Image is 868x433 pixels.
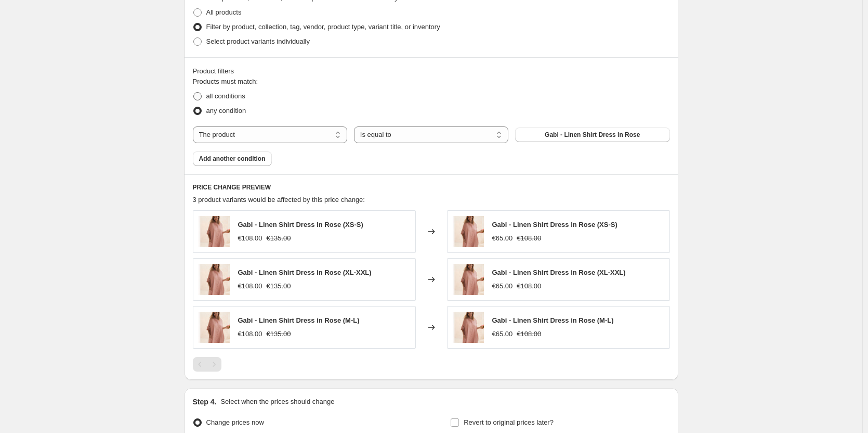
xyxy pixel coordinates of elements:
button: Add another condition [193,151,272,166]
span: Gabi - Linen Shirt Dress in Rose (XS-S) [492,221,617,228]
h2: Step 4. [193,397,217,407]
nav: Pagination [193,357,221,372]
span: €135.00 [267,282,291,290]
span: €108.00 [238,282,262,290]
span: Products must match: [193,78,258,85]
span: Add another condition [199,155,266,163]
img: Sauths_e2_80x.jpg [199,216,230,247]
span: Revert to original prices later? [464,418,554,426]
span: €108.00 [238,330,262,338]
img: Sauths_e2_80x.jpg [453,264,484,295]
span: Select product variants individually [206,37,310,45]
span: €65.00 [492,282,513,290]
span: €108.00 [517,330,541,338]
span: Gabi - Linen Shirt Dress in Rose (M-L) [238,316,360,324]
img: Sauths_e2_80x.jpg [199,264,230,295]
span: Gabi - Linen Shirt Dress in Rose (XS-S) [238,221,363,228]
button: Gabi - Linen Shirt Dress in Rose [515,128,669,142]
span: 3 product variants would be affected by this price change: [193,196,365,203]
span: all conditions [206,92,245,100]
span: €108.00 [517,282,541,290]
span: Gabi - Linen Shirt Dress in Rose [545,131,640,139]
div: Product filters [193,66,670,77]
span: €65.00 [492,330,513,338]
span: All products [206,8,242,16]
span: €135.00 [267,234,291,242]
p: Select when the prices should change [220,397,334,407]
span: €135.00 [267,330,291,338]
span: Gabi - Linen Shirt Dress in Rose (XL-XXL) [238,269,372,276]
span: any condition [206,107,246,114]
span: Gabi - Linen Shirt Dress in Rose (M-L) [492,316,614,324]
span: €65.00 [492,234,513,242]
img: Sauths_e2_80x.jpg [199,312,230,343]
span: €108.00 [517,234,541,242]
span: Filter by product, collection, tag, vendor, product type, variant title, or inventory [206,23,440,31]
img: Sauths_e2_80x.jpg [453,312,484,343]
h6: PRICE CHANGE PREVIEW [193,183,670,192]
span: Change prices now [206,418,264,426]
span: Gabi - Linen Shirt Dress in Rose (XL-XXL) [492,269,626,276]
span: €108.00 [238,234,262,242]
img: Sauths_e2_80x.jpg [453,216,484,247]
